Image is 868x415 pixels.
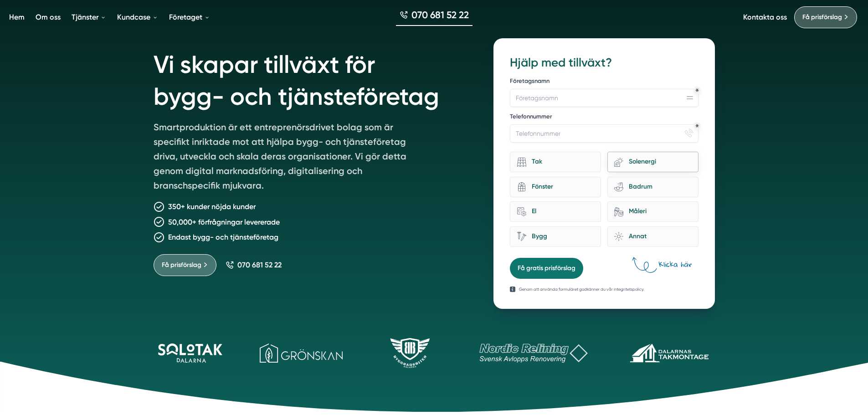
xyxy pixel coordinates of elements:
p: 50,000+ förfrågningar levererade [168,216,280,228]
input: Telefonnummer [510,124,698,143]
div: Obligatoriskt [695,124,699,128]
h1: Vi skapar tillväxt för bygg- och tjänsteföretag [154,38,472,120]
a: Tjänster [70,5,108,29]
label: Telefonnummer [510,113,698,123]
a: Hem [7,5,26,29]
p: Endast bygg- och tjänsteföretag [168,231,278,243]
a: Om oss [34,5,62,29]
a: Kundcase [115,5,160,29]
p: 350+ kunder nöjda kunder [168,201,256,212]
span: Få prisförslag [162,260,201,270]
p: Genom att använda formuläret godkänner du vår integritetspolicy. [519,286,644,292]
p: Smartproduktion är ett entreprenörsdrivet bolag som är specifikt inriktade mot att hjälpa bygg- o... [154,120,416,196]
h3: Hjälp med tillväxt? [510,55,698,71]
button: Få gratis prisförslag [510,258,583,279]
a: Företaget [167,5,212,29]
a: 070 681 52 22 [226,261,282,269]
a: Få prisförslag [154,254,216,276]
span: Få prisförslag [802,12,842,22]
span: 070 681 52 22 [411,8,469,21]
a: Få prisförslag [794,6,857,28]
div: Obligatoriskt [695,88,699,92]
a: 070 681 52 22 [396,8,473,26]
span: 070 681 52 22 [237,261,282,269]
input: Företagsnamn [510,89,698,107]
label: Företagsnamn [510,77,698,87]
a: Kontakta oss [743,13,787,21]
